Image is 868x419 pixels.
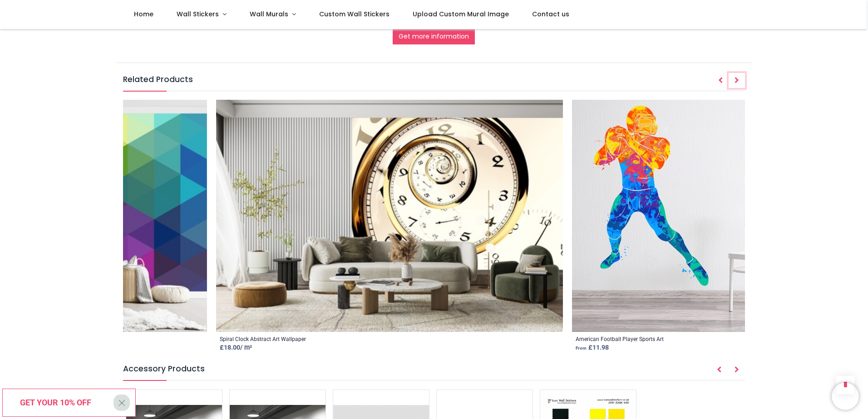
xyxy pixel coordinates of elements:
[413,10,509,19] span: Upload Custom Mural Image
[177,10,219,19] span: Wall Stickers
[123,363,745,380] h5: Accessory Products
[711,362,727,378] button: Prev
[123,74,745,91] h5: Related Products
[250,10,288,19] span: Wall Murals
[729,362,745,378] button: Next
[572,100,804,332] img: American Football Player Sports Art Wall Sticker
[393,29,475,44] a: Get more information
[319,10,390,19] span: Custom Wall Stickers
[532,10,569,19] span: Contact us
[216,100,563,332] img: Spiral Clock Abstract Art Wall Mural Wallpaper
[729,73,745,88] button: Next
[712,73,729,88] button: Prev
[576,344,609,351] strong: £ 11.98
[220,336,306,343] a: Spiral Clock Abstract Art Wallpaper
[832,383,859,410] iframe: Brevo live chat
[576,336,664,343] a: American Football Player Sports Art
[134,10,153,19] span: Home
[220,344,252,351] strong: £ 18.00 / m²
[576,346,587,351] span: From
